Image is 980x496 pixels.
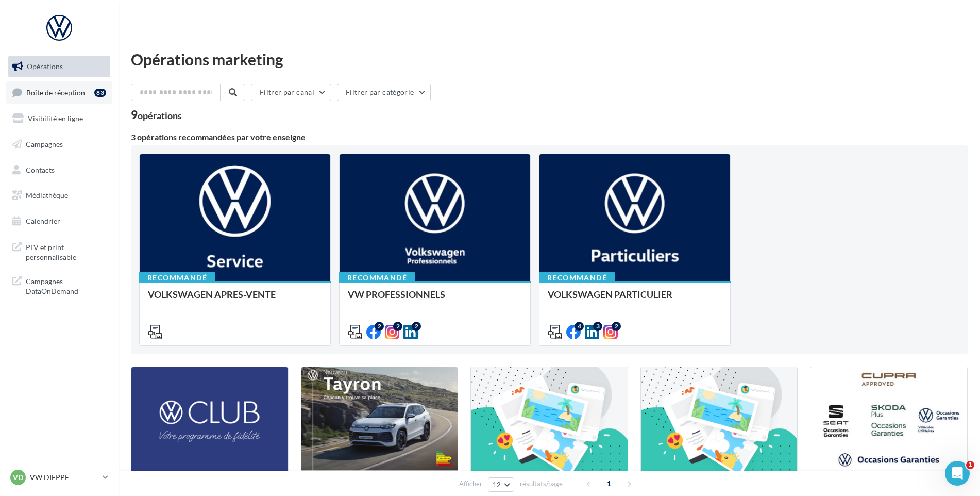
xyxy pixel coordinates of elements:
[26,274,106,296] span: Campagnes DataOnDemand
[26,191,68,200] span: Médiathèque
[412,322,421,331] div: 2
[966,461,974,469] span: 1
[27,62,63,71] span: Opérations
[548,289,672,300] span: VOLKSWAGEN PARTICULIER
[6,236,112,267] a: PLV et print personnalisable
[26,217,60,225] span: Calendrier
[348,289,445,300] span: VW PROFESSIONNELS
[593,322,602,331] div: 3
[26,240,106,262] span: PLV et print personnalisable
[6,81,112,104] a: Boîte de réception83
[339,272,415,284] div: Recommandé
[6,185,112,206] a: Médiathèque
[131,133,968,141] div: 3 opérations recommandées par votre enseigne
[337,84,431,101] button: Filtrer par catégorie
[251,84,331,101] button: Filtrer par canal
[8,468,110,487] a: VD VW DIEPPE
[13,472,23,483] span: VD
[138,111,182,120] div: opérations
[459,479,482,489] span: Afficher
[488,477,514,492] button: 12
[26,140,63,148] span: Campagnes
[520,479,563,489] span: résultats/page
[601,475,617,492] span: 1
[6,270,112,301] a: Campagnes DataOnDemand
[6,108,112,129] a: Visibilité en ligne
[94,89,106,97] div: 83
[6,134,112,155] a: Campagnes
[30,472,98,483] p: VW DIEPPE
[493,481,501,489] span: 12
[139,272,215,284] div: Recommandé
[393,322,402,331] div: 2
[26,165,55,174] span: Contacts
[539,272,615,284] div: Recommandé
[6,210,112,232] a: Calendrier
[148,289,276,300] span: VOLKSWAGEN APRES-VENTE
[945,461,970,486] iframe: Intercom live chat
[575,322,584,331] div: 4
[26,88,85,96] span: Boîte de réception
[6,56,112,77] a: Opérations
[131,52,968,67] div: Opérations marketing
[375,322,384,331] div: 2
[6,159,112,181] a: Contacts
[612,322,621,331] div: 2
[131,109,182,121] div: 9
[28,114,83,123] span: Visibilité en ligne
